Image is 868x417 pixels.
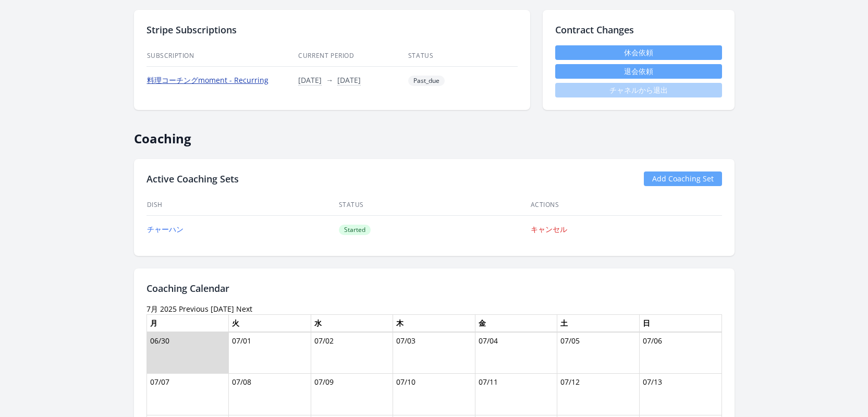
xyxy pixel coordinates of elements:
[146,171,239,186] h2: Active Coaching Sets
[236,304,252,314] a: Next
[146,281,722,296] h2: Coaching Calendar
[298,45,408,67] th: Current Period
[311,332,393,374] td: 07/02
[557,314,640,332] th: 土
[179,304,209,314] a: Previous
[557,374,640,415] td: 07/12
[229,332,311,374] td: 07/01
[393,314,475,332] th: 木
[337,75,361,85] button: [DATE]
[393,374,475,415] td: 07/10
[311,314,393,332] th: 水
[557,332,640,374] td: 07/05
[639,374,722,415] td: 07/13
[146,314,229,332] th: 月
[475,314,557,332] th: 金
[146,22,518,37] h2: Stripe Subscriptions
[530,194,722,216] th: Actions
[644,171,722,186] a: Add Coaching Set
[146,45,298,67] th: Subscription
[326,75,333,85] span: →
[211,304,234,314] a: [DATE]
[311,374,393,415] td: 07/09
[531,224,567,234] a: キャンセル
[147,224,184,234] a: チャーハン
[555,22,722,37] h2: Contract Changes
[555,83,722,97] span: チャネルから退出
[298,75,322,85] button: [DATE]
[393,332,475,374] td: 07/03
[229,314,311,332] th: 火
[147,75,268,85] a: 料理コーチングmoment - Recurring
[146,194,338,216] th: Dish
[146,332,229,374] td: 06/30
[555,64,722,79] button: 退会依頼
[639,314,722,332] th: 日
[146,304,177,314] time: 7月 2025
[338,194,530,216] th: Status
[146,374,229,415] td: 07/07
[134,122,735,146] h2: Coaching
[339,225,371,235] span: Started
[408,45,518,67] th: Status
[555,45,722,60] a: 休会依頼
[408,76,445,86] span: Past_due
[475,374,557,415] td: 07/11
[229,374,311,415] td: 07/08
[639,332,722,374] td: 07/06
[475,332,557,374] td: 07/04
